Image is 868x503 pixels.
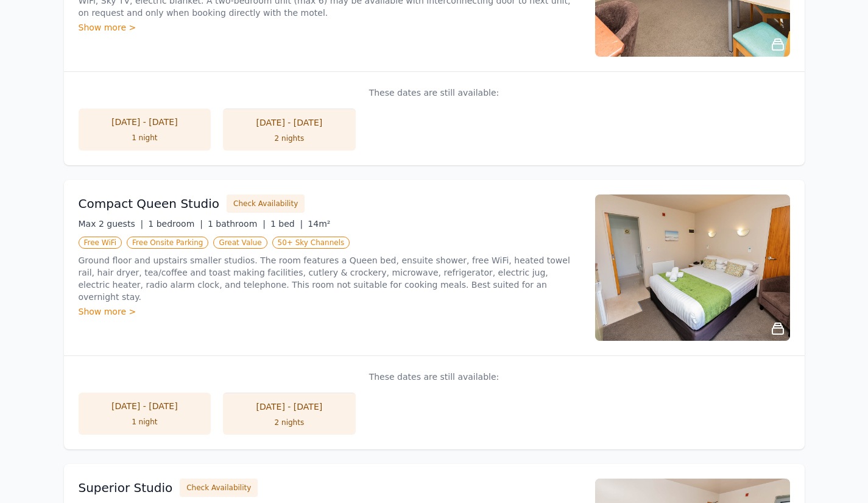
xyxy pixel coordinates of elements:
[79,21,580,34] div: Show more >
[235,418,344,427] div: 2 nights
[91,133,199,143] div: 1 night
[79,479,173,496] h3: Superior Studio
[235,134,344,143] div: 2 nights
[79,195,220,212] h3: Compact Queen Studio
[235,116,344,129] div: [DATE] - [DATE]
[79,237,122,249] span: Free WiFi
[213,237,267,249] span: Great Value
[127,237,208,249] span: Free Onsite Parking
[148,219,203,229] span: 1 bedroom |
[91,116,199,128] div: [DATE] - [DATE]
[91,400,199,412] div: [DATE] - [DATE]
[227,194,305,213] button: Check Availability
[308,219,330,229] span: 14m²
[270,219,303,229] span: 1 bed |
[79,219,144,229] span: Max 2 guests |
[79,254,580,303] p: Ground floor and upstairs smaller studios. The room features a Queen bed, ensuite shower, free Wi...
[79,87,790,99] p: These dates are still available:
[79,305,580,318] div: Show more >
[79,371,790,383] p: These dates are still available:
[272,237,350,249] span: 50+ Sky Channels
[235,401,344,413] div: [DATE] - [DATE]
[91,417,199,427] div: 1 night
[208,219,266,229] span: 1 bathroom |
[180,479,258,497] button: Check Availability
